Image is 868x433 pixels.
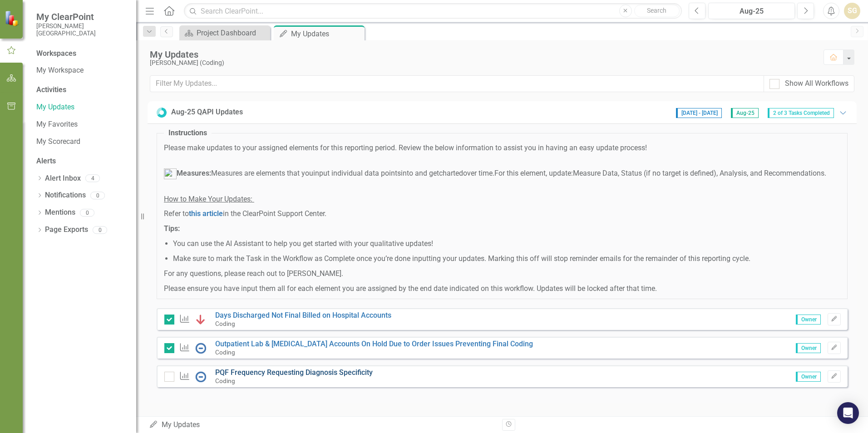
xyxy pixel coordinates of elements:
button: Aug-25 [708,3,795,19]
span: Aug-25 [731,108,759,118]
span: Owner [796,372,821,382]
span: Please ensure you have input them all for each element you are assigned by the end date indicated... [164,284,657,293]
span: How to Make Your Updates: [164,195,252,203]
div: Project Dashboard [197,27,268,39]
small: [PERSON_NAME][GEOGRAPHIC_DATA] [36,22,127,37]
div: Workspaces [36,49,76,59]
span: Tips: [164,224,180,233]
small: Coding [215,349,235,356]
span: into and get [401,169,439,177]
legend: Instructions [164,128,212,138]
span: in the ClearPoint Support Center. [223,209,326,218]
span: 2 of 3 Tasks Completed [768,108,834,118]
div: My Updates [150,49,814,59]
div: [PERSON_NAME] (Coding) [150,59,814,66]
img: Below Plan [195,314,206,325]
a: Mentions [45,207,75,218]
div: My Updates [149,420,495,430]
a: this article [189,209,223,218]
a: Outpatient Lab & [MEDICAL_DATA] Accounts On Hold Due to Order Issues Preventing Final Coding [215,340,533,348]
span: For any questions, please reach out to [PERSON_NAME]. [164,269,343,278]
div: Open Intercom Messenger [837,402,859,424]
small: Coding [215,377,235,384]
div: 0 [93,226,107,234]
img: mceclip4.png [164,168,177,179]
a: My Scorecard [36,137,127,147]
span: [DATE] - [DATE] [676,108,722,118]
button: Search [634,5,680,17]
div: Activities [36,85,127,95]
span: over time. [463,169,494,177]
span: Measures are elements that you [164,169,313,177]
img: ClearPoint Strategy [5,10,20,26]
a: My Favorites [36,119,127,130]
a: Page Exports [45,225,88,235]
span: charted [439,169,463,177]
input: Filter My Updates... [150,75,764,92]
div: 4 [85,175,100,182]
span: Make sure to mark the Task in the Workflow as Complete once you’re done inputting your updates. M... [173,254,750,263]
img: No Information [195,371,206,382]
div: 0 [90,192,105,199]
strong: Measures: [177,169,211,177]
a: My Workspace [36,65,127,76]
a: Project Dashboard [182,27,268,39]
span: For this element, update: [494,169,573,177]
small: Coding [215,320,235,327]
span: Owner [796,315,821,325]
img: No Information [195,343,206,354]
div: Alerts [36,156,127,167]
a: Days Discharged Not Final Billed on Hospital Accounts [215,311,391,320]
div: 0 [80,209,94,216]
div: Aug-25 [711,6,792,17]
span: My ClearPoint [36,11,127,22]
a: My Updates [36,102,127,113]
a: PQF Frequency Requesting Diagnosis Specificity [215,368,373,377]
div: Aug-25 QAPI Updates [171,107,243,118]
span: Owner [796,343,821,353]
input: Search ClearPoint... [184,3,682,19]
span: input individual data points [313,169,401,177]
button: SG [844,3,860,19]
div: Show All Workflows [785,79,848,89]
div: My Updates [291,28,362,39]
span: Measure Data, Status (if no target is defined), Analysis, and Recommendations. [573,169,826,177]
span: Refer to [164,209,189,218]
a: Notifications [45,190,86,201]
span: You can use the AI Assistant to help you get started with your qualitative updates! [173,239,433,248]
span: Search [647,7,666,14]
span: Please make updates to your assigned elements for this reporting period. Review the below informa... [164,143,647,152]
a: Alert Inbox [45,173,81,184]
